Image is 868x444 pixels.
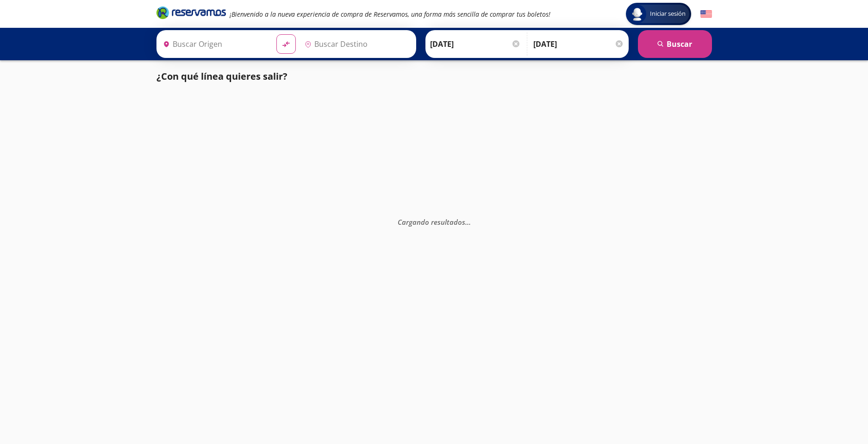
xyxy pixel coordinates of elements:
input: Elegir Fecha [430,32,521,56]
input: Buscar Origen [159,32,269,56]
input: Buscar Destino [301,32,411,56]
input: Opcional [533,32,624,56]
button: English [700,8,712,20]
span: . [465,217,467,227]
p: ¿Con qué línea quieres salir? [156,70,287,83]
a: Brand Logo [156,6,226,22]
em: Cargando resultados [398,217,471,227]
i: Brand Logo [156,6,226,19]
span: . [467,217,469,227]
span: . [469,217,471,227]
span: Iniciar sesión [646,9,689,19]
em: ¡Bienvenido a la nueva experiencia de compra de Reservamos, una forma más sencilla de comprar tus... [230,10,550,19]
button: Buscar [638,30,712,58]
